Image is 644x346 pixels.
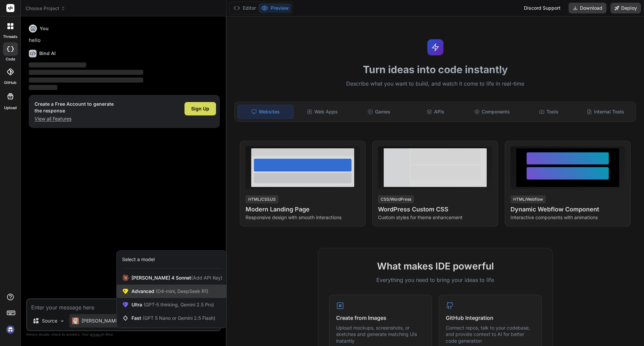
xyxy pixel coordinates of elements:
[3,34,17,40] label: threads
[122,256,155,263] div: Select a model
[131,288,208,295] span: Advanced
[142,302,214,307] span: (GPT-5 thinking, Gemini 2.5 Pro)
[131,301,214,308] span: Ultra
[6,56,15,62] label: code
[4,80,16,86] label: GitHub
[191,275,222,281] span: (Add API Key)
[143,315,215,321] span: (GPT 5 Nano or Gemini 2.5 Flash)
[131,275,222,281] span: [PERSON_NAME] 4 Sonnet
[131,315,215,322] span: Fast
[4,105,17,111] label: Upload
[5,324,16,335] img: signin
[154,288,208,294] span: (O4-mini, DeepSeek R1)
